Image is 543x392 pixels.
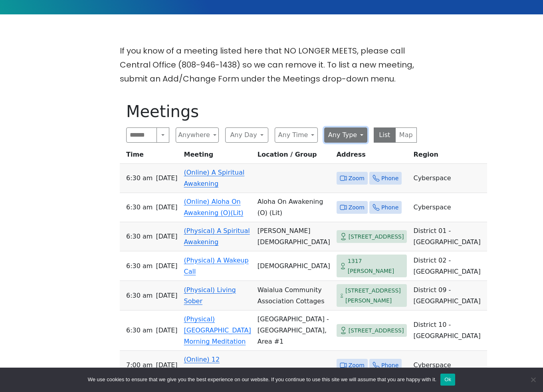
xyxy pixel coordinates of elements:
[410,310,487,351] td: District 10 - [GEOGRAPHIC_DATA]
[254,310,333,351] td: [GEOGRAPHIC_DATA] - [GEOGRAPHIC_DATA], Area #1
[156,261,177,272] span: [DATE]
[374,127,396,143] button: List
[184,356,238,374] a: (Online) 12 Coconuts Waikiki
[349,232,404,242] span: [STREET_ADDRESS]
[254,281,333,310] td: Waialua Community Association Cottages
[254,149,333,164] th: Location / Group
[254,222,333,251] td: [PERSON_NAME][DEMOGRAPHIC_DATA]
[126,202,153,213] span: 6:30 AM
[349,173,365,183] span: Zoom
[410,193,487,222] td: Cyberspace
[176,127,219,143] button: Anywhere
[410,251,487,281] td: District 02 - [GEOGRAPHIC_DATA]
[156,202,177,213] span: [DATE]
[225,127,268,143] button: Any Day
[184,227,250,246] a: (Physical) A Spiritual Awakening
[126,127,157,143] input: Search
[345,286,404,305] span: [STREET_ADDRESS][PERSON_NAME]
[410,281,487,310] td: District 09 - [GEOGRAPHIC_DATA]
[381,173,398,183] span: Phone
[381,360,398,370] span: Phone
[120,149,181,164] th: Time
[126,325,153,336] span: 6:30 AM
[126,261,153,272] span: 6:30 AM
[254,251,333,281] td: [DEMOGRAPHIC_DATA]
[156,290,177,301] span: [DATE]
[184,286,236,305] a: (Physical) Living Sober
[184,169,245,187] a: (Online) A Spiritual Awakening
[410,149,487,164] th: Region
[410,164,487,193] td: Cyberspace
[157,127,169,143] button: Search
[348,256,404,276] span: 1317 [PERSON_NAME]
[156,173,177,184] span: [DATE]
[333,149,410,164] th: Address
[88,376,436,384] span: We use cookies to ensure that we give you the best experience on our website. If you continue to ...
[126,360,153,371] span: 7:00 AM
[156,231,177,242] span: [DATE]
[529,376,537,384] span: No
[126,231,153,242] span: 6:30 AM
[395,127,417,143] button: Map
[410,222,487,251] td: District 01 - [GEOGRAPHIC_DATA]
[254,193,333,222] td: Aloha On Awakening (O) (Lit)
[324,127,367,143] button: Any Type
[120,44,423,86] p: If you know of a meeting listed here that NO LONGER MEETS, please call Central Office (808-946-14...
[349,203,365,213] span: Zoom
[381,203,398,213] span: Phone
[410,351,487,380] td: Cyberspace
[184,198,244,217] a: (Online) Aloha On Awakening (O)(Lit)
[126,173,153,184] span: 6:30 AM
[126,102,417,121] h1: Meetings
[440,374,455,386] button: Ok
[156,360,177,371] span: [DATE]
[126,290,153,301] span: 6:30 AM
[275,127,318,143] button: Any Time
[349,360,365,370] span: Zoom
[184,315,251,345] a: (Physical) [GEOGRAPHIC_DATA] Morning Meditation
[349,326,404,336] span: [STREET_ADDRESS]
[184,257,249,275] a: (Physical) A Wakeup Call
[181,149,254,164] th: Meeting
[156,325,177,336] span: [DATE]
